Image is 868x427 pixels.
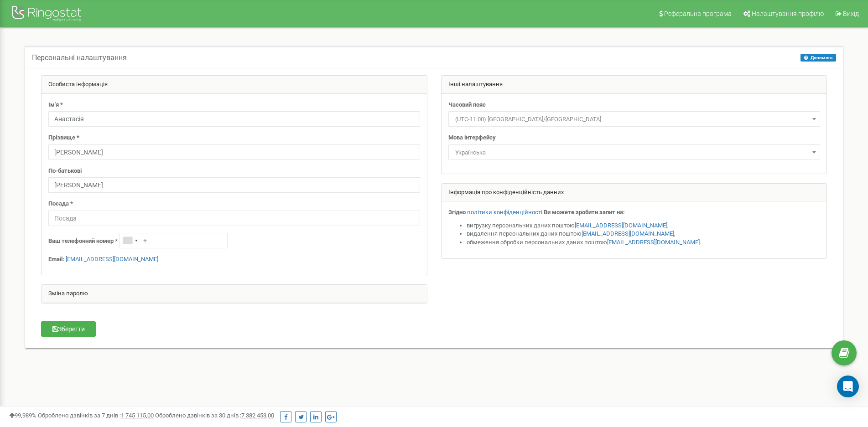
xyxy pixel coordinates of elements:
[582,230,674,237] a: [EMAIL_ADDRESS][DOMAIN_NAME]
[843,10,859,17] span: Вихід
[121,412,154,419] u: 1 745 115,00
[48,200,73,208] label: Посада *
[119,233,228,248] input: +1-800-555-55-55
[42,285,427,303] div: Зміна паролю
[48,167,82,175] label: По-батькові
[448,134,496,142] label: Мова інтерфейсу
[48,101,63,109] label: Ім'я *
[42,76,427,94] div: Особиста інформація
[41,321,96,337] button: Зберегти
[66,256,158,262] a: [EMAIL_ADDRESS][DOMAIN_NAME]
[837,376,859,397] div: Open Intercom Messenger
[9,412,36,419] span: 99,989%
[32,54,127,62] h5: Персональні налаштування
[48,144,420,160] input: Прізвище
[452,113,817,126] span: (UTC-11:00) Pacific/Midway
[467,230,820,238] li: видалення персональних даних поштою ,
[48,256,64,262] strong: Email:
[752,10,824,17] span: Налаштування профілю
[448,209,466,216] strong: Згідно
[155,412,274,419] span: Оброблено дзвінків за 30 днів :
[467,221,820,230] li: вигрузку персональних даних поштою ,
[38,412,154,419] span: Оброблено дзвінків за 7 днів :
[48,134,79,142] label: Прізвище *
[241,412,274,419] u: 7 382 453,00
[442,76,827,94] div: Інші налаштування
[48,177,420,193] input: По-батькові
[800,54,836,62] button: Допомога
[544,209,625,216] strong: Ви можете зробити запит на:
[467,238,820,247] li: обмеження обробки персональних даних поштою .
[607,239,700,246] a: [EMAIL_ADDRESS][DOMAIN_NAME]
[48,111,420,127] input: Ім'я
[664,10,732,17] span: Реферальна програма
[452,146,817,159] span: Українська
[448,111,820,127] span: (UTC-11:00) Pacific/Midway
[467,209,542,216] a: політики конфіденційності
[48,237,118,246] label: Ваш телефонний номер *
[448,101,486,109] label: Часовий пояс
[575,222,667,229] a: [EMAIL_ADDRESS][DOMAIN_NAME]
[448,144,820,160] span: Українська
[120,233,140,248] div: Telephone country code
[442,184,827,202] div: Інформація про конфіденційність данних
[48,211,420,226] input: Посада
